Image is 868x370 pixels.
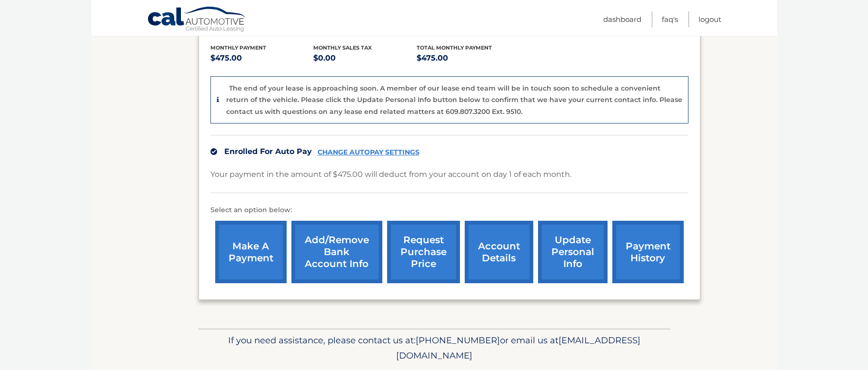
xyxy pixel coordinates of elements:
a: make a payment [215,221,287,283]
p: The end of your lease is approaching soon. A member of our lease end team will be in touch soon t... [226,84,682,116]
span: Monthly Payment [210,44,266,51]
a: Logout [698,11,721,27]
span: Monthly sales Tax [313,44,372,51]
a: request purchase price [387,221,460,283]
a: Dashboard [603,11,641,27]
span: [EMAIL_ADDRESS][DOMAIN_NAME] [396,335,640,361]
p: $475.00 [417,51,520,65]
span: Enrolled For Auto Pay [224,147,312,156]
span: Total Monthly Payment [417,44,492,51]
img: check.svg [210,148,217,155]
a: account details [465,221,533,283]
p: $475.00 [210,51,314,65]
a: Cal Automotive [147,6,247,34]
p: If you need assistance, please contact us at: or email us at [205,333,664,363]
a: Add/Remove bank account info [291,221,382,283]
a: update personal info [538,221,608,283]
span: [PHONE_NUMBER] [416,335,500,346]
p: Your payment in the amount of $475.00 will deduct from your account on day 1 of each month. [210,168,571,181]
a: CHANGE AUTOPAY SETTINGS [318,148,419,156]
p: Select an option below: [210,205,688,216]
a: FAQ's [662,11,678,27]
p: $0.00 [313,51,417,65]
a: payment history [612,221,684,283]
